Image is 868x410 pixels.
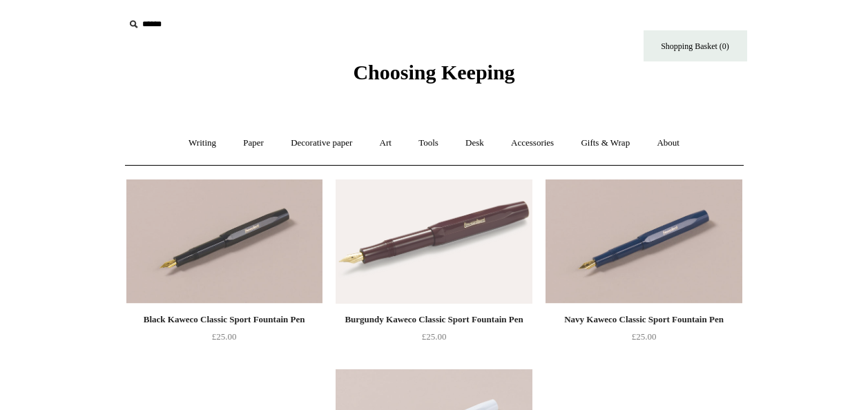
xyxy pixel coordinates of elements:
[353,61,514,84] span: Choosing Keeping
[278,125,365,162] a: Decorative paper
[212,331,237,342] span: £25.00
[453,125,496,162] a: Desk
[499,125,566,162] a: Accessories
[549,311,738,328] div: Navy Kaweco Classic Sport Fountain Pen
[336,179,532,304] img: Burgundy Kaweco Classic Sport Fountain Pen
[336,179,532,304] a: Burgundy Kaweco Classic Sport Fountain Pen Burgundy Kaweco Classic Sport Fountain Pen
[336,311,532,368] a: Burgundy Kaweco Classic Sport Fountain Pen £25.00
[546,179,742,304] a: Navy Kaweco Classic Sport Fountain Pen Navy Kaweco Classic Sport Fountain Pen
[126,179,322,304] a: Black Kaweco Classic Sport Fountain Pen Black Kaweco Classic Sport Fountain Pen
[546,179,742,304] img: Navy Kaweco Classic Sport Fountain Pen
[644,30,747,61] a: Shopping Basket (0)
[644,125,692,162] a: About
[546,311,742,368] a: Navy Kaweco Classic Sport Fountain Pen £25.00
[632,331,657,342] span: £25.00
[130,311,319,328] div: Black Kaweco Classic Sport Fountain Pen
[367,125,404,162] a: Art
[406,125,451,162] a: Tools
[176,125,229,162] a: Writing
[231,125,276,162] a: Paper
[568,125,642,162] a: Gifts & Wrap
[339,311,528,328] div: Burgundy Kaweco Classic Sport Fountain Pen
[126,179,322,304] img: Black Kaweco Classic Sport Fountain Pen
[353,72,514,81] a: Choosing Keeping
[126,311,322,368] a: Black Kaweco Classic Sport Fountain Pen £25.00
[422,331,447,342] span: £25.00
